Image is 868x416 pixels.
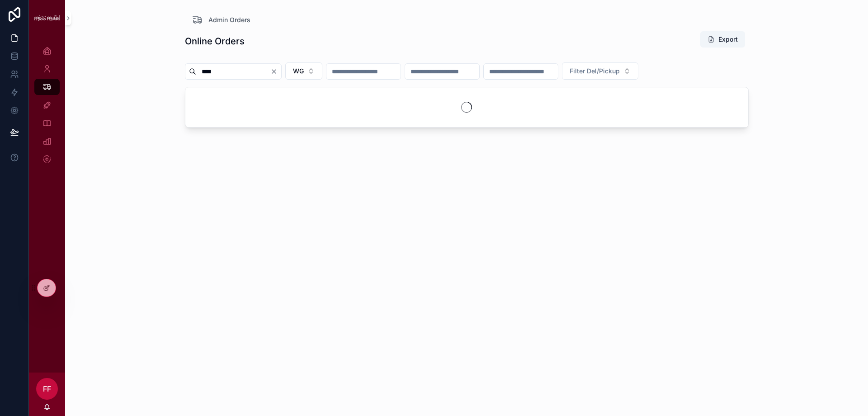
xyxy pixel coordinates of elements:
[270,68,281,75] button: Clear
[208,15,250,24] span: Admin Orders
[192,14,250,25] a: Admin Orders
[285,62,322,80] button: Select Button
[700,31,745,48] button: Export
[29,36,65,179] div: scrollable content
[562,62,638,80] button: Select Button
[34,15,60,21] img: App logo
[43,383,51,394] span: FF
[185,35,245,48] h1: Online Orders
[570,67,620,76] span: Filter Del/Pickup
[293,67,304,76] span: WG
